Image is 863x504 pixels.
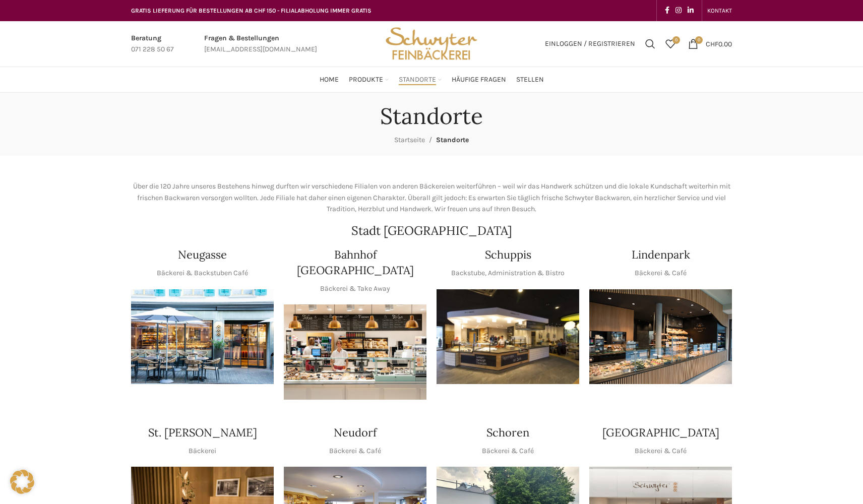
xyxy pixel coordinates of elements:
span: Einloggen / Registrieren [545,40,635,47]
div: 1 / 1 [589,289,732,385]
a: Suchen [640,34,660,54]
span: GRATIS LIEFERUNG FÜR BESTELLUNGEN AB CHF 150 - FILIALABHOLUNG IMMER GRATIS [131,7,372,14]
p: Bäckerei & Café [635,446,687,457]
span: CHF [706,39,718,48]
h4: Schuppis [485,247,531,263]
span: Stellen [516,75,544,85]
h4: Lindenpark [632,247,690,263]
a: Produkte [349,70,389,90]
img: Bäckerei Schwyter [382,21,481,67]
a: Facebook social link [662,4,672,18]
span: Standorte [399,75,436,85]
a: Einloggen / Registrieren [540,34,640,54]
a: Standorte [399,70,442,90]
p: Bäckerei & Backstuben Café [157,268,248,279]
h2: Stadt [GEOGRAPHIC_DATA] [131,225,732,237]
span: Standorte [436,136,469,144]
a: Startseite [394,136,425,144]
a: 0 [660,34,681,54]
p: Über die 120 Jahre unseres Bestehens hinweg durften wir verschiedene Filialen von anderen Bäckere... [131,181,732,215]
p: Bäckerei & Take Away [320,283,390,294]
a: Infobox link [131,33,174,55]
div: 1 / 1 [131,289,274,385]
p: Backstube, Administration & Bistro [451,268,565,279]
a: Instagram social link [672,4,685,18]
a: Infobox link [204,33,317,55]
span: KONTAKT [707,7,732,14]
div: Main navigation [126,70,737,90]
h4: Neudorf [334,425,377,440]
span: 0 [695,36,703,44]
span: 0 [672,36,680,44]
a: Site logo [382,39,481,47]
p: Bäckerei & Café [329,446,381,457]
p: Bäckerei [189,446,216,457]
img: 017-e1571925257345 [589,289,732,385]
bdi: 0.00 [706,39,732,48]
h4: [GEOGRAPHIC_DATA] [602,425,719,440]
img: Neugasse [131,289,274,385]
h4: St. [PERSON_NAME] [148,425,257,440]
a: Stellen [516,70,544,90]
a: Home [320,70,339,90]
p: Bäckerei & Café [482,446,534,457]
a: Häufige Fragen [452,70,506,90]
a: Linkedin social link [685,4,697,18]
a: 0 CHF0.00 [683,34,737,54]
img: Bahnhof St. Gallen [284,304,426,400]
div: Secondary navigation [702,1,737,21]
div: Meine Wunschliste [660,34,681,54]
h4: Schoren [486,425,529,440]
img: 150130-Schwyter-013 [437,289,579,385]
span: Produkte [349,75,383,85]
span: Häufige Fragen [452,75,506,85]
p: Bäckerei & Café [635,268,687,279]
a: KONTAKT [707,1,732,21]
h4: Neugasse [178,247,227,263]
div: 1 / 1 [284,304,426,400]
div: 1 / 1 [437,289,579,385]
h4: Bahnhof [GEOGRAPHIC_DATA] [284,247,426,278]
span: Home [320,75,339,85]
h1: Standorte [380,103,483,130]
